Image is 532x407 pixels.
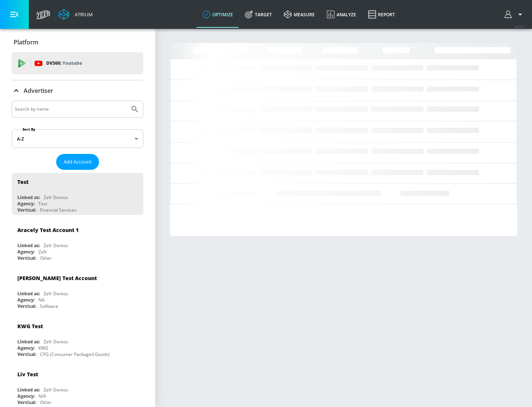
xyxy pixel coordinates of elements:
[38,297,45,303] div: NA
[239,1,278,28] a: Target
[17,249,35,255] div: Agency:
[56,154,99,170] button: Add Account
[21,127,37,132] label: Sort By
[17,194,40,201] div: Linked as:
[44,290,68,297] div: Zefr Demos
[17,242,40,249] div: Linked as:
[44,242,68,249] div: Zefr Demos
[12,32,143,53] div: Platform
[17,290,40,297] div: Linked as:
[44,387,68,393] div: Zefr Demos
[64,158,92,166] span: Add Account
[40,207,76,213] div: Financial Services
[17,255,36,261] div: Vertical:
[17,351,36,357] div: Vertical:
[12,269,143,311] div: [PERSON_NAME] Test AccountLinked as:Zefr DemosAgency:NAVertical:Software
[38,249,47,255] div: Zefr
[12,173,143,215] div: TestLinked as:Zefr DemosAgency:TestVertical:Financial Services
[17,226,79,233] div: Aracely Test Account 1
[12,221,143,263] div: Aracely Test Account 1Linked as:Zefr DemosAgency:ZefrVertical:Other
[38,345,48,351] div: KWG
[17,387,40,393] div: Linked as:
[14,38,38,46] p: Platform
[44,339,68,345] div: Zefr Demos
[62,59,82,67] p: Youtube
[17,201,35,207] div: Agency:
[46,59,82,67] p: DV360:
[40,351,110,357] div: CPG (Consumer Packaged Goods)
[40,303,58,309] div: Software
[12,129,143,148] div: A-Z
[72,11,93,18] div: Atrium
[58,9,93,20] a: Atrium
[197,1,239,28] a: optimize
[38,393,46,399] div: N/A
[24,87,53,95] p: Advertiser
[17,303,36,309] div: Vertical:
[12,317,143,359] div: KWG TestLinked as:Zefr DemosAgency:KWGVertical:CPG (Consumer Packaged Goods)
[17,207,36,213] div: Vertical:
[12,52,143,74] div: DV360: Youtube
[17,339,40,345] div: Linked as:
[12,80,143,101] div: Advertiser
[38,201,47,207] div: Test
[278,1,321,28] a: measure
[17,371,38,378] div: Liv Test
[17,399,36,406] div: Vertical:
[40,399,52,406] div: Other
[321,1,362,28] a: Analyze
[40,255,52,261] div: Other
[17,297,35,303] div: Agency:
[17,178,28,185] div: Test
[17,323,43,330] div: KWG Test
[17,345,35,351] div: Agency:
[17,275,97,282] div: [PERSON_NAME] Test Account
[15,104,127,114] input: Search by name
[514,24,525,28] span: v 4.24.0
[362,1,401,28] a: Report
[17,393,35,399] div: Agency:
[44,194,68,201] div: Zefr Demos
